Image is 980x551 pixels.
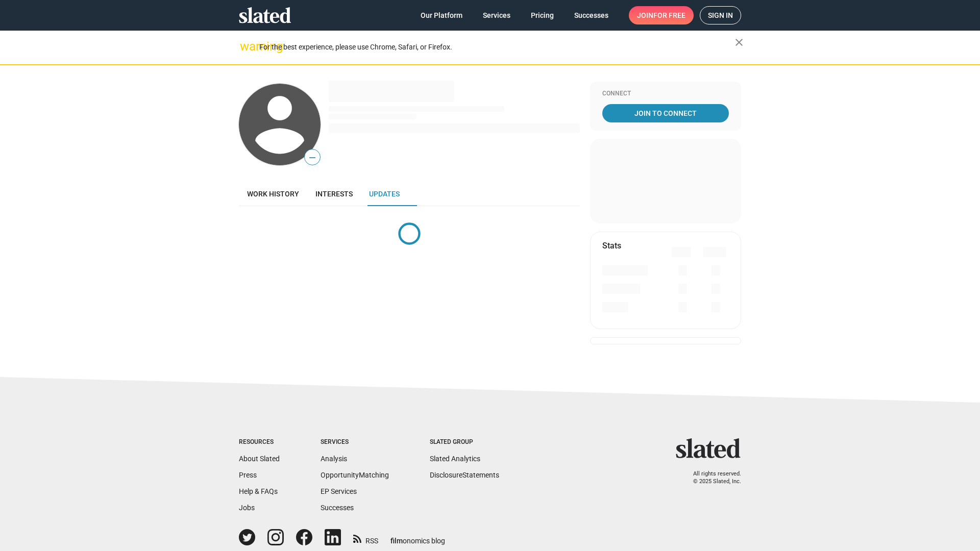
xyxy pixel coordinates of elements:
span: Updates [369,190,400,198]
div: For the best experience, please use Chrome, Safari, or Firefox. [259,40,735,54]
span: Work history [247,190,299,198]
a: Work history [239,182,307,206]
mat-icon: warning [240,40,252,53]
span: Successes [574,6,608,24]
div: Resources [239,438,280,446]
a: Join To Connect [602,104,729,122]
mat-icon: close [733,36,745,48]
a: Our Platform [412,6,471,24]
div: Slated Group [430,438,499,446]
span: Join [637,6,685,24]
a: filmonomics blog [390,528,445,546]
mat-card-title: Stats [602,240,621,251]
a: OpportunityMatching [321,471,389,479]
span: Join To Connect [604,104,727,122]
a: Interests [307,182,361,206]
a: Analysis [321,455,347,463]
span: for free [653,6,685,24]
a: Updates [361,182,408,206]
a: Successes [321,504,354,512]
span: — [305,151,320,164]
a: Successes [566,6,617,24]
a: Press [239,471,257,479]
span: Sign in [708,7,733,24]
a: EP Services [321,487,357,495]
a: Joinfor free [629,6,694,24]
div: Services [321,438,389,446]
a: RSS [353,530,378,546]
a: Slated Analytics [430,455,480,463]
a: About Slated [239,455,280,463]
a: Sign in [700,6,741,24]
a: DisclosureStatements [430,471,499,479]
a: Services [475,6,519,24]
a: Jobs [239,504,255,512]
div: Connect [602,90,729,98]
span: Pricing [531,6,554,24]
span: film [390,537,403,545]
a: Help & FAQs [239,487,278,495]
span: Services [483,6,510,24]
a: Pricing [523,6,562,24]
span: Our Platform [421,6,462,24]
p: All rights reserved. © 2025 Slated, Inc. [682,470,741,485]
span: Interests [315,190,353,198]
